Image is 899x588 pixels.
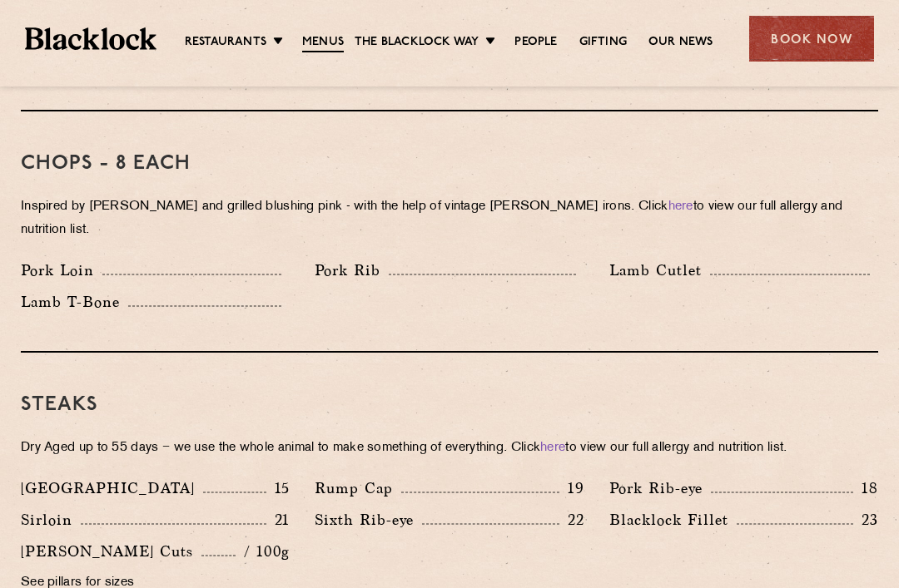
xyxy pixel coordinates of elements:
[21,195,878,242] p: Inspired by [PERSON_NAME] and grilled blushing pink - with the help of vintage [PERSON_NAME] iron...
[315,508,422,531] p: Sixth Rib-eye
[609,477,711,500] p: Pork Rib-eye
[579,34,627,51] a: Gifting
[559,477,584,499] p: 19
[21,477,203,500] p: [GEOGRAPHIC_DATA]
[315,259,389,282] p: Pork Rib
[302,34,344,52] a: Menus
[648,34,713,51] a: Our News
[21,153,878,175] h3: Chops - 8 each
[21,290,128,314] p: Lamb T-Bone
[609,508,737,531] p: Blacklock Fillet
[266,509,291,531] p: 21
[559,509,584,531] p: 22
[853,509,878,531] p: 23
[853,477,878,499] p: 18
[514,34,557,51] a: People
[21,394,878,416] h3: Steaks
[236,541,290,562] p: / 100g
[749,16,874,62] div: Book Now
[540,442,565,454] a: here
[609,259,710,282] p: Lamb Cutlet
[21,508,81,531] p: Sirloin
[266,477,291,499] p: 15
[315,477,401,500] p: Rump Cap
[668,200,693,213] a: here
[21,437,878,460] p: Dry Aged up to 55 days − we use the whole animal to make something of everything. Click to view o...
[21,540,201,563] p: [PERSON_NAME] Cuts
[21,259,102,282] p: Pork Loin
[355,34,479,51] a: The Blacklock Way
[25,27,156,50] img: BL_Textured_Logo-footer-cropped.svg
[185,34,266,51] a: Restaurants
